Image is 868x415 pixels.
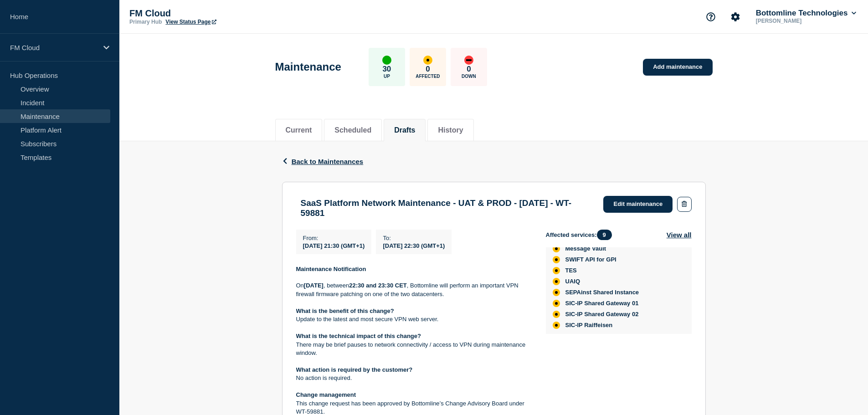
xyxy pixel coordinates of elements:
p: FM Cloud [129,8,312,19]
div: up [382,56,391,65]
button: Current [286,126,312,134]
button: Bottomline Technologies [754,9,858,18]
strong: [DATE] [304,282,324,289]
p: From : [303,235,365,241]
div: affected [553,300,560,307]
div: affected [553,245,560,252]
p: Up [384,74,390,79]
p: Down [462,74,476,79]
h3: SaaS Platform Network Maintenance - UAT & PROD - [DATE] - WT-59881 [301,198,595,218]
p: Update to the latest and most secure VPN web server. [296,315,531,323]
button: History [438,126,463,134]
div: affected [553,267,560,274]
div: affected [423,56,432,65]
p: To : [383,235,445,241]
div: affected [553,289,560,296]
span: 9 [597,230,612,240]
p: FM Cloud [10,44,98,51]
span: SIC-IP Shared Gateway 02 [565,311,639,318]
div: down [464,56,473,65]
span: SWIFT API for GPI [565,256,616,263]
div: affected [553,322,560,329]
button: Back to Maintenances [282,158,364,165]
div: affected [553,311,560,318]
strong: What is the benefit of this change? [296,307,394,314]
span: TES [565,267,577,274]
span: SIC-IP Shared Gateway 01 [565,300,639,307]
strong: What is the technical impact of this change? [296,333,421,339]
p: 0 [426,65,430,74]
p: Primary Hub [129,19,162,25]
button: Scheduled [334,126,371,134]
a: View Status Page [165,19,216,25]
span: SIC-IP Raiffeisen [565,322,613,329]
p: 30 [382,65,391,74]
strong: 22:30 and 23:30 CET [349,282,406,289]
div: affected [553,278,560,285]
p: 0 [467,65,471,74]
span: Message Vault [565,245,606,252]
p: Affected [416,74,440,79]
p: There may be brief pauses to network connectivity / access to VPN during maintenance window. [296,341,531,358]
a: Add maintenance [643,59,712,76]
strong: Change management [296,391,356,398]
h1: Maintenance [275,61,341,73]
p: [PERSON_NAME] [754,18,849,24]
strong: What action is required by the customer? [296,366,413,373]
span: SEPAinst Shared Instance [565,289,639,296]
a: Edit maintenance [603,196,673,213]
span: Back to Maintenances [292,158,364,165]
button: Support [701,7,720,26]
div: affected [553,256,560,263]
button: View all [667,230,692,240]
p: No action is required. [296,374,531,382]
span: [DATE] 21:30 (GMT+1) [303,242,365,249]
strong: Maintenance Notification [296,266,366,272]
span: UAIQ [565,278,580,285]
span: [DATE] 22:30 (GMT+1) [383,242,445,249]
button: Drafts [394,126,415,134]
button: Account settings [726,7,745,26]
p: On , between , Bottomline will perform an important VPN firewall firmware patching on one of the ... [296,282,531,298]
span: Affected services: [546,230,616,240]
